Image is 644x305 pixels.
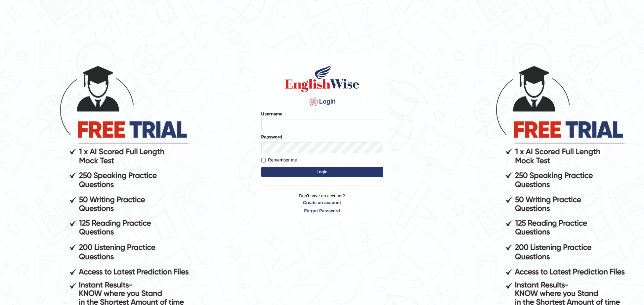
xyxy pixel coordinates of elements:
a: Create an account [261,199,383,206]
img: Logo of English Wise sign in for intelligent practice with AI [284,63,361,93]
label: Remember me [261,157,297,164]
button: Login [261,167,383,177]
a: Forgot Password [261,208,383,214]
h4: Login [261,96,383,107]
label: Password [261,134,282,140]
p: Don't have an account? [261,193,383,214]
input: Remember me [261,158,266,162]
label: Username [261,111,283,117]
